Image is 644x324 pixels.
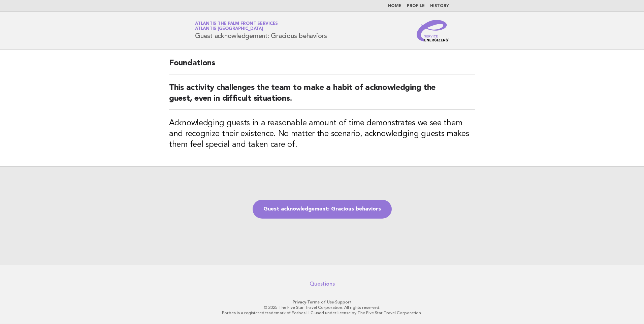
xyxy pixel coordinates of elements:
a: Questions [310,281,335,287]
a: Profile [407,4,425,8]
p: Forbes is a registered trademark of Forbes LLC used under license by The Five Star Travel Corpora... [116,310,528,316]
span: Atlantis [GEOGRAPHIC_DATA] [195,27,263,31]
h1: Guest acknowledgement: Gracious behaviors [195,22,327,39]
a: Home [388,4,401,8]
a: Terms of Use [307,300,334,304]
p: © 2025 The Five Star Travel Corporation. All rights reserved. [116,305,528,310]
h3: Acknowledging guests in a reasonable amount of time demonstrates we see them and recognize their ... [169,118,475,150]
a: Guest acknowledgement: Gracious behaviors [253,200,392,219]
a: History [430,4,449,8]
h2: This activity challenges the team to make a habit of acknowledging the guest, even in difficult s... [169,83,475,110]
a: Privacy [293,300,306,304]
img: Service Energizers [417,20,449,41]
p: · · [116,299,528,305]
h2: Foundations [169,58,475,74]
a: Support [335,300,352,304]
a: Atlantis The Palm Front ServicesAtlantis [GEOGRAPHIC_DATA] [195,22,278,31]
